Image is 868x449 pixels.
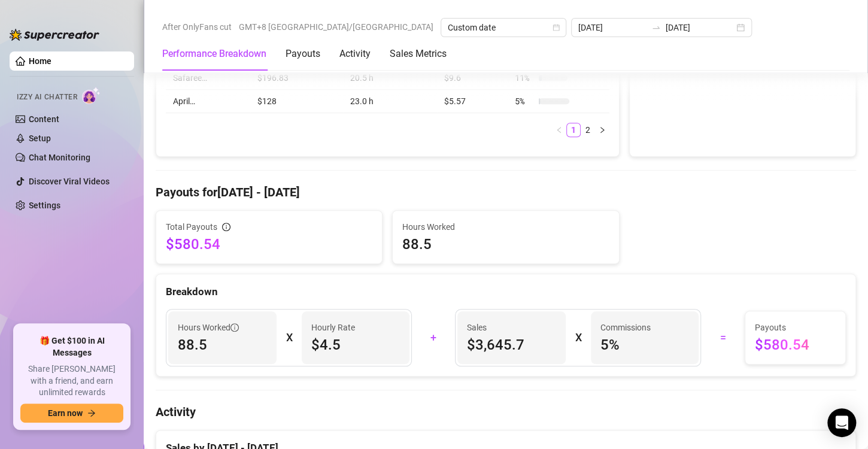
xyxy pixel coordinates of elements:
[10,29,99,41] img: logo-BBDzfeDw.svg
[339,47,371,61] div: Activity
[552,123,566,137] button: left
[286,47,320,61] div: Payouts
[552,123,566,137] li: Previous Page
[600,321,651,334] article: Commissions
[600,335,690,354] span: 5 %
[250,66,344,90] td: $196.83
[250,90,344,113] td: $128
[553,24,560,31] span: calendar
[595,123,609,137] button: right
[581,123,594,136] a: 2
[708,328,737,347] div: =
[651,23,661,32] span: to
[437,66,508,90] td: $9.6
[178,335,267,354] span: 88.5
[29,114,59,124] a: Content
[755,321,836,334] span: Payouts
[402,220,609,233] span: Hours Worked
[166,90,250,113] td: April…
[595,123,609,137] li: Next Page
[599,126,606,134] span: right
[666,21,734,34] input: End date
[343,90,437,113] td: 23.0 h
[390,47,447,61] div: Sales Metrics
[87,409,96,417] span: arrow-right
[651,23,661,32] span: swap-right
[162,47,266,61] div: Performance Breakdown
[755,335,836,354] span: $580.54
[515,95,534,108] span: 5 %
[448,19,559,37] span: Custom date
[566,123,581,137] li: 1
[166,220,217,233] span: Total Payouts
[311,321,355,334] article: Hourly Rate
[29,56,51,66] a: Home
[343,66,437,90] td: 20.5 h
[166,66,250,90] td: Safaree…
[467,321,556,334] span: Sales
[29,177,110,186] a: Discover Viral Videos
[17,92,77,103] span: Izzy AI Chatter
[20,404,123,423] button: Earn nowarrow-right
[166,235,372,254] span: $580.54
[575,328,581,347] div: X
[82,87,101,104] img: AI Chatter
[156,184,856,201] h4: Payouts for [DATE] - [DATE]
[29,153,90,162] a: Chat Monitoring
[166,284,846,300] div: Breakdown
[515,71,534,84] span: 11 %
[20,363,123,399] span: Share [PERSON_NAME] with a friend, and earn unlimited rewards
[20,335,123,359] span: 🎁 Get $100 in AI Messages
[311,335,400,354] span: $4.5
[402,235,609,254] span: 88.5
[239,18,433,36] span: GMT+8 [GEOGRAPHIC_DATA]/[GEOGRAPHIC_DATA]
[178,321,239,334] span: Hours Worked
[437,90,508,113] td: $5.57
[827,408,856,437] div: Open Intercom Messenger
[29,134,51,143] a: Setup
[222,223,230,231] span: info-circle
[162,18,232,36] span: After OnlyFans cut
[29,201,60,210] a: Settings
[567,123,580,136] a: 1
[286,328,292,347] div: X
[230,323,239,332] span: info-circle
[419,328,448,347] div: +
[48,408,83,418] span: Earn now
[156,404,856,420] h4: Activity
[556,126,563,134] span: left
[581,123,595,137] li: 2
[578,21,647,34] input: Start date
[467,335,556,354] span: $3,645.7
